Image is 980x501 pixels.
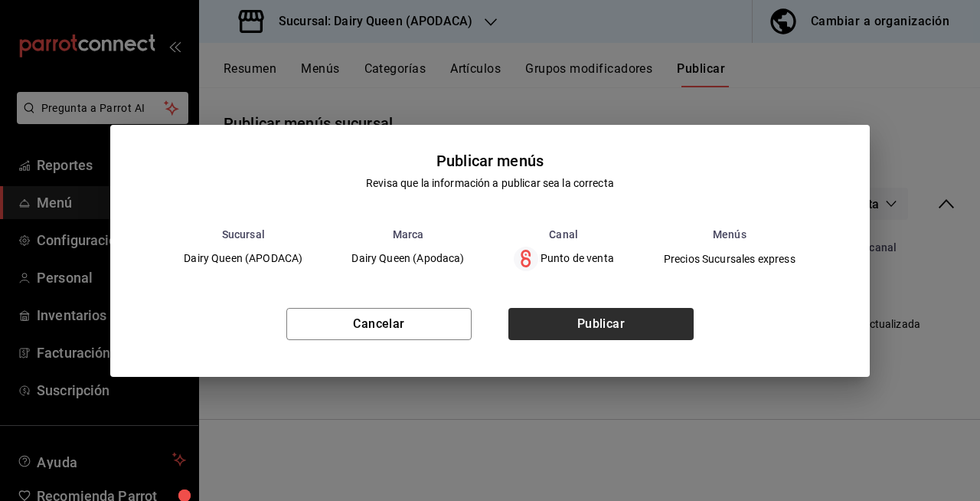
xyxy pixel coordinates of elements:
th: Canal [489,228,639,241]
button: Publicar [508,308,694,340]
th: Menús [639,228,821,241]
th: Sucursal [159,228,327,241]
td: Dairy Queen (APODACA) [159,241,327,277]
div: Revisa que la información a publicar sea la correcta [366,175,614,192]
button: Cancelar [286,308,472,340]
div: Punto de venta [514,247,614,271]
div: Publicar menús [436,149,544,172]
td: Dairy Queen (Apodaca) [327,241,488,277]
span: Precios Sucursales express [664,254,795,264]
th: Marca [327,228,488,241]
